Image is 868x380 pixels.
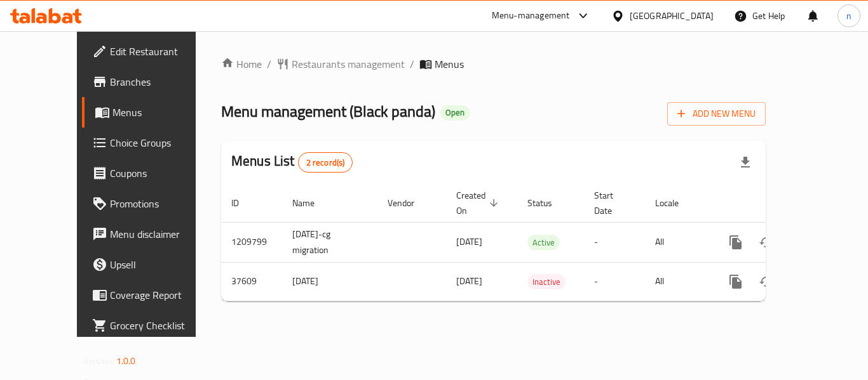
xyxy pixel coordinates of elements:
[267,56,271,72] li: /
[82,67,222,97] a: Branches
[82,188,222,219] a: Promotions
[221,56,766,72] nav: breadcrumb
[231,195,255,211] span: ID
[527,195,569,211] span: Status
[527,274,566,289] div: Inactive
[410,56,414,72] li: /
[110,196,212,211] span: Promotions
[282,262,377,301] td: [DATE]
[527,275,566,289] span: Inactive
[584,262,645,301] td: -
[435,56,464,72] span: Menus
[82,219,222,249] a: Menu disclaimer
[276,56,405,72] a: Restaurants management
[110,74,212,89] span: Branches
[292,56,405,72] span: Restaurants management
[110,226,212,242] span: Menu disclaimer
[710,184,853,223] th: Actions
[730,147,761,178] div: Export file
[221,222,282,262] td: 1209799
[83,353,114,369] span: Version:
[221,262,282,301] td: 37609
[112,105,212,120] span: Menus
[667,102,766,126] button: Add New Menu
[82,310,222,341] a: Grocery Checklist
[82,158,222,188] a: Coupons
[82,128,222,158] a: Choice Groups
[110,44,212,59] span: Edit Restaurant
[110,318,212,333] span: Grocery Checklist
[721,227,751,258] button: more
[82,97,222,128] a: Menus
[110,257,212,272] span: Upsell
[231,152,353,173] h2: Menus List
[630,9,714,23] div: [GEOGRAPHIC_DATA]
[677,106,756,122] span: Add New Menu
[110,135,212,150] span: Choice Groups
[440,107,470,118] span: Open
[221,56,262,72] a: Home
[388,195,431,211] span: Vendor
[456,233,482,250] span: [DATE]
[82,280,222,310] a: Coverage Report
[292,195,331,211] span: Name
[82,36,222,67] a: Edit Restaurant
[846,9,851,23] span: n
[82,249,222,280] a: Upsell
[110,287,212,303] span: Coverage Report
[456,273,482,289] span: [DATE]
[299,157,353,169] span: 2 record(s)
[492,8,570,23] div: Menu-management
[456,188,502,218] span: Created On
[721,266,751,297] button: more
[527,235,560,250] span: Active
[221,97,435,126] span: Menu management ( Black panda )
[645,262,710,301] td: All
[110,166,212,181] span: Coupons
[282,222,377,262] td: [DATE]-cg migration
[751,266,782,297] button: Change Status
[221,184,853,301] table: enhanced table
[751,227,782,258] button: Change Status
[584,222,645,262] td: -
[116,353,136,369] span: 1.0.0
[645,222,710,262] td: All
[655,195,695,211] span: Locale
[594,188,630,218] span: Start Date
[440,105,470,121] div: Open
